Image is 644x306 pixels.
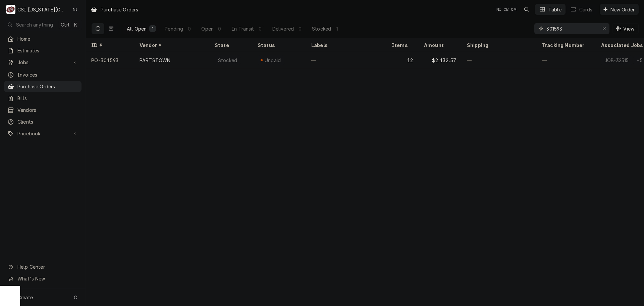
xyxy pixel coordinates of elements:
[467,42,531,49] div: Shipping
[86,52,134,68] div: PO-301593
[419,52,462,68] div: $2,132.57
[4,93,82,104] a: Bills
[4,69,82,80] a: Invoices
[215,42,247,49] div: State
[612,23,639,34] button: View
[264,57,282,64] div: Unpaid
[542,42,590,49] div: Tracking Number
[4,273,82,284] a: Go to What's New
[151,25,155,32] div: 1
[494,5,503,14] div: Nate Ingram's Avatar
[386,52,419,68] div: 12
[4,261,82,272] a: Go to Help Center
[4,57,82,68] a: Go to Jobs
[424,42,455,49] div: Amount
[17,6,67,13] div: CSI [US_STATE][GEOGRAPHIC_DATA]
[17,35,78,42] span: Home
[600,4,639,15] button: New Order
[17,118,78,125] span: Clients
[546,23,597,34] input: Keyword search
[17,106,78,114] span: Vendors
[16,21,53,28] span: Search anything
[17,95,78,102] span: Bills
[4,19,82,31] button: Search anythingCtrlK
[272,25,294,32] div: Delivered
[494,5,503,14] div: NI
[17,59,68,66] span: Jobs
[509,5,519,14] div: Chancellor Morris's Avatar
[4,33,82,44] a: Home
[70,5,80,14] div: Nate Ingram's Avatar
[392,42,412,49] div: Items
[140,57,170,64] div: PARTSTOWN
[187,25,191,32] div: 0
[298,25,302,32] div: 0
[4,104,82,116] a: Vendors
[217,57,238,64] div: Stocked
[502,5,511,14] div: Chancellor Morris's Avatar
[622,25,636,32] span: View
[306,52,386,68] div: —
[74,21,77,28] span: K
[604,57,629,64] div: JOB-32515
[218,25,222,32] div: 0
[462,52,537,68] div: —
[127,25,147,32] div: All Open
[4,116,82,127] a: Clients
[579,6,593,13] div: Cards
[312,25,331,32] div: Stocked
[6,5,15,14] div: CSI Kansas City's Avatar
[258,25,262,32] div: 0
[4,128,82,139] a: Go to Pricebook
[17,71,78,78] span: Invoices
[311,42,381,49] div: Labels
[91,42,127,49] div: ID
[17,263,77,270] span: Help Center
[17,275,77,282] span: What's New
[4,45,82,56] a: Estimates
[232,25,254,32] div: In Transit
[201,25,214,32] div: Open
[258,42,299,49] div: Status
[61,21,69,28] span: Ctrl
[537,52,596,68] div: —
[599,23,609,34] button: Erase input
[17,47,78,54] span: Estimates
[70,5,80,14] div: NI
[4,81,82,92] a: Purchase Orders
[74,294,77,301] span: C
[140,42,203,49] div: Vendor
[165,25,183,32] div: Pending
[502,5,511,14] div: CM
[17,83,78,90] span: Purchase Orders
[335,25,339,32] div: 1
[17,295,33,300] span: Create
[548,6,561,13] div: Table
[609,6,636,13] span: New Order
[521,4,532,15] button: Open search
[17,130,68,137] span: Pricebook
[509,5,519,14] div: CM
[6,5,15,14] div: C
